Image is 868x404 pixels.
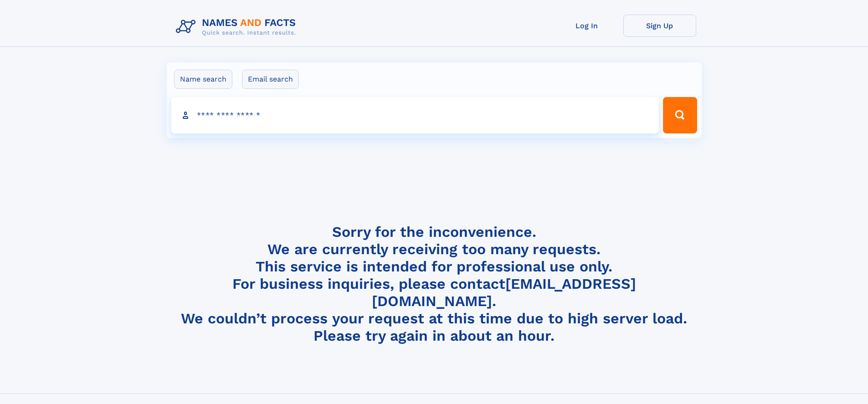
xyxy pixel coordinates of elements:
[623,15,696,37] a: Sign Up
[663,97,697,133] button: Search Button
[372,275,636,310] a: [EMAIL_ADDRESS][DOMAIN_NAME]
[550,15,623,37] a: Log In
[174,70,232,89] label: Name search
[172,223,696,345] h4: Sorry for the inconvenience. We are currently receiving too many requests. This service is intend...
[242,70,299,89] label: Email search
[172,15,303,39] img: Logo Names and Facts
[171,97,659,133] input: search input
